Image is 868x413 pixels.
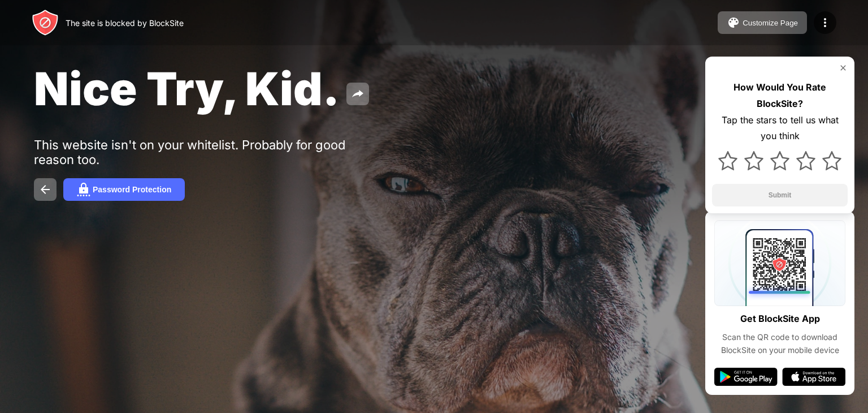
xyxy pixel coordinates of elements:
button: Customize Page [718,11,807,34]
img: share.svg [351,87,364,101]
div: Customize Page [743,19,798,27]
img: pallet.svg [727,16,740,29]
img: back.svg [38,183,52,196]
img: app-store.svg [782,368,845,386]
button: Submit [712,184,848,206]
div: This website isn't on your whitelist. Probably for good reason too. [34,137,383,167]
img: header-logo.svg [32,9,59,36]
img: google-play.svg [714,368,778,386]
img: star.svg [822,151,841,170]
span: Nice Try, Kid. [34,61,340,116]
img: star.svg [770,151,789,170]
div: Password Protection [93,185,171,194]
button: Password Protection [63,178,185,201]
div: The site is blocked by BlockSite [66,18,184,28]
img: qrcode.svg [714,220,845,306]
div: Scan the QR code to download BlockSite on your mobile device [714,331,845,356]
img: rate-us-close.svg [839,63,848,72]
img: star.svg [718,151,737,170]
div: Tap the stars to tell us what you think [712,112,848,145]
img: password.svg [77,183,90,196]
img: star.svg [744,151,763,170]
div: Get BlockSite App [740,311,820,327]
div: How Would You Rate BlockSite? [712,79,848,112]
img: star.svg [796,151,815,170]
img: menu-icon.svg [818,16,832,29]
